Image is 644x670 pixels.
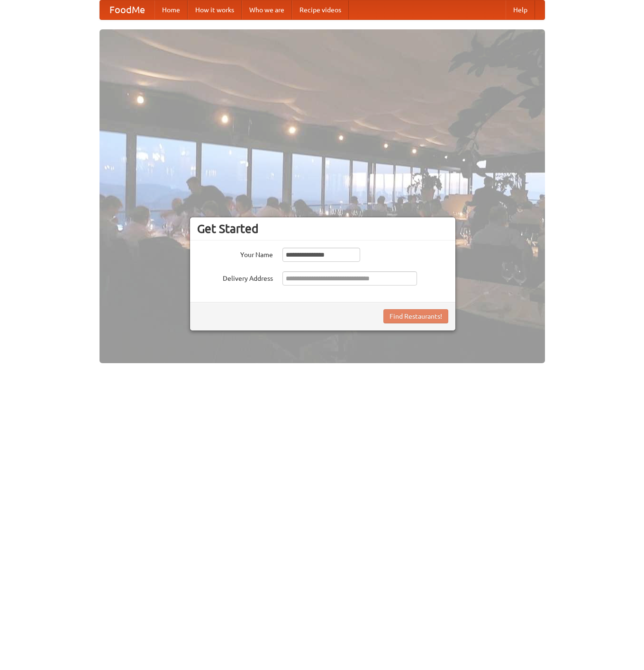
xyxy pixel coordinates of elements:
[292,0,349,19] a: Recipe videos
[188,0,242,19] a: How it works
[197,248,273,259] label: Your Name
[242,0,292,19] a: Who we are
[197,271,273,283] label: Delivery Address
[506,0,535,19] a: Help
[197,222,448,236] h3: Get Started
[383,309,448,323] button: Find Restaurants!
[154,0,188,19] a: Home
[100,0,154,19] a: FoodMe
